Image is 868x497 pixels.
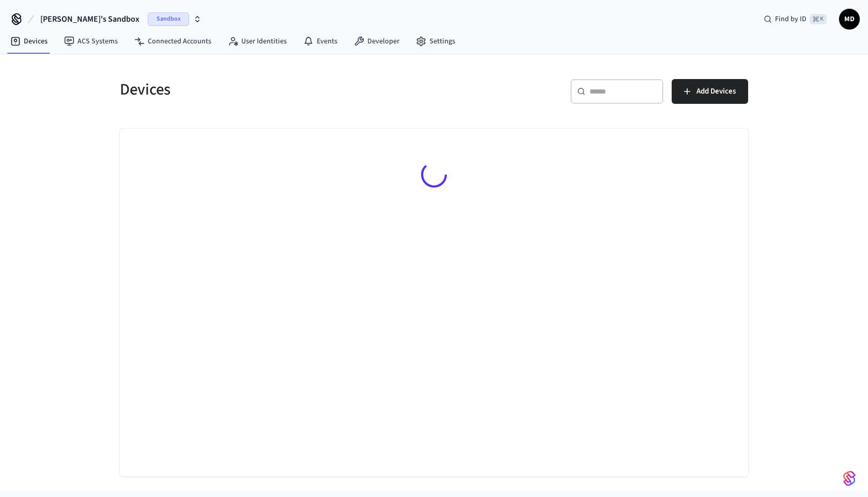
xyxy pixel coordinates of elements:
span: Find by ID [775,14,807,24]
a: Connected Accounts [126,32,220,51]
a: User Identities [220,32,295,51]
span: [PERSON_NAME]'s Sandbox [40,13,139,25]
span: MD [840,10,859,28]
img: SeamLogoGradient.69752ec5.svg [843,470,856,487]
a: Events [295,32,346,51]
button: MD [839,9,860,29]
a: Developer [346,32,408,51]
a: Settings [408,32,463,51]
button: Add Devices [672,79,748,104]
a: ACS Systems [56,32,126,51]
h5: Devices [120,79,428,100]
a: Devices [2,32,56,51]
span: Add Devices [696,85,736,98]
div: Find by ID⌘ K [755,10,835,28]
span: Sandbox [148,12,189,26]
span: ⌘ K [810,14,827,24]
